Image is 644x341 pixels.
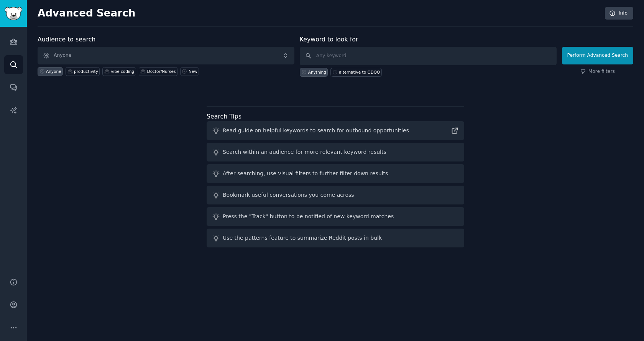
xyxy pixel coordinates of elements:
div: Search within an audience for more relevant keyword results [223,148,386,156]
button: Anyone [38,47,294,64]
div: Bookmark useful conversations you come across [223,191,354,199]
div: Read guide on helpful keywords to search for outbound opportunities [223,127,409,135]
a: More filters [580,68,615,75]
label: Search Tips [207,113,242,120]
div: Use the patterns feature to summarize Reddit posts in bulk [223,234,382,242]
div: After searching, use visual filters to further filter down results [223,170,388,178]
label: Keyword to look for [300,36,358,43]
div: Anything [308,69,326,75]
div: Anyone [46,69,61,74]
div: New [189,69,197,74]
a: New [180,67,199,76]
input: Any keyword [300,47,557,65]
div: vibe coding [111,69,134,74]
button: Perform Advanced Search [562,47,633,64]
a: Info [605,7,633,20]
div: productivity [74,69,98,74]
h2: Advanced Search [38,7,601,20]
label: Audience to search [38,36,95,43]
div: alternative to ODOO [339,69,380,75]
div: Doctor/Nurses [147,69,176,74]
div: Press the "Track" button to be notified of new keyword matches [223,213,394,221]
img: GummySearch logo [5,7,22,20]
